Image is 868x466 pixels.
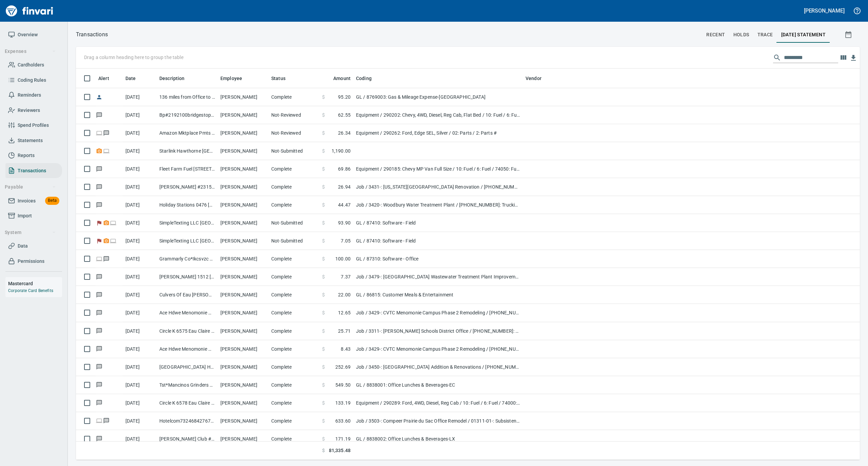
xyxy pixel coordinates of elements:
[218,340,269,358] td: [PERSON_NAME]
[96,149,103,153] span: Receipt Required
[269,160,319,178] td: Complete
[269,232,319,250] td: Not-Submitted
[123,286,157,304] td: [DATE]
[123,232,157,250] td: [DATE]
[341,273,351,280] span: 7.37
[733,31,749,39] span: holds
[353,196,523,214] td: Job / 3420-: Woodbury Water Treatment Plant / [PHONE_NUMBER]: Trucking On/Off Project CM/GC / 8: ...
[353,268,523,286] td: Job / 3479-: [GEOGRAPHIC_DATA] Wastewater Treatment Plant Improvements / [PHONE_NUMBER]: Consumab...
[218,268,269,286] td: [PERSON_NAME]
[218,106,269,124] td: [PERSON_NAME]
[322,237,325,244] span: $
[157,88,218,106] td: 136 miles from Office to [GEOGRAPHIC_DATA]
[332,148,351,154] span: 1,190.00
[123,88,157,106] td: [DATE]
[5,238,62,254] a: Data
[5,163,62,178] a: Transactions
[2,181,59,193] button: Payable
[269,88,319,106] td: Complete
[324,74,351,82] span: Amount
[5,88,62,103] a: Reminders
[353,106,523,124] td: Equipment / 290202: Chevy, 4WD, Diesel, Reg Cab, Flat Bed / 10: Fuel / 6: Fuel
[757,31,773,39] span: trace
[123,268,157,286] td: [DATE]
[269,106,319,124] td: Not-Reviewed
[218,286,269,304] td: [PERSON_NAME]
[218,124,269,142] td: [PERSON_NAME]
[353,412,523,430] td: Job / 3503-: Compeer Prairie du Sac Office Remodel / 01311-01-: Subsistence & Travel CM/GC / 8: I...
[157,160,218,178] td: Fleet Farm Fuel [STREET_ADDRESS]
[8,288,53,293] a: Corporate Card Benefits
[157,322,218,340] td: Circle K 6575 Eau Claire WI
[157,358,218,376] td: [GEOGRAPHIC_DATA] Home Col Colby [GEOGRAPHIC_DATA]
[338,183,351,190] span: 26.94
[218,322,269,340] td: [PERSON_NAME]
[96,328,103,333] span: Has messages
[103,149,110,153] span: Online transaction
[96,131,103,135] span: Online transaction
[125,74,136,82] span: Date
[18,151,35,160] span: Reports
[103,220,110,225] span: Receipt Required
[157,196,218,214] td: Holiday Stations 0476 [GEOGRAPHIC_DATA] [GEOGRAPHIC_DATA]
[96,238,103,243] span: Flagged
[2,45,59,58] button: Expenses
[322,201,325,208] span: $
[96,436,103,441] span: Has messages
[159,74,185,82] span: Description
[338,291,351,298] span: 22.00
[269,322,319,340] td: Complete
[269,394,319,412] td: Complete
[96,220,103,225] span: Flagged
[333,74,351,82] span: Amount
[18,167,46,175] span: Transactions
[269,250,319,268] td: Complete
[4,3,55,19] img: Finvari
[18,91,41,99] span: Reminders
[218,376,269,394] td: [PERSON_NAME]
[98,74,118,82] span: Alert
[353,340,523,358] td: Job / 3429-: CVTC Menomonie Campus Phase 2 Remodeling / [PHONE_NUMBER]: Consumable Tools & Access...
[2,226,59,239] button: System
[96,310,103,315] span: Has messages
[353,322,523,340] td: Job / 3311-: [PERSON_NAME] Schools District Office / [PHONE_NUMBER]: Fuel for General Conditions ...
[353,394,523,412] td: Equipment / 290289: Ford, 4WD, Diesel, Reg Cab / 10: Fuel / 6: Fuel / 74000: Fuel & Lubrication
[353,304,523,322] td: Job / 3429-: CVTC Menomonie Campus Phase 2 Remodeling / [PHONE_NUMBER]: Consumable Tools & Access...
[335,435,351,442] span: 171.19
[8,280,62,287] h6: Mastercard
[123,430,157,448] td: [DATE]
[157,286,218,304] td: Culvers Of Eau [PERSON_NAME] [PERSON_NAME]
[848,53,859,63] button: Download table
[96,256,103,261] span: Online transaction
[157,412,218,430] td: Hotelcom73246842767211 [DOMAIN_NAME] WA
[338,219,351,226] span: 93.90
[5,73,62,88] a: Coding Rules
[338,309,351,316] span: 12.65
[110,238,117,243] span: Online transaction
[18,31,38,39] span: Overview
[269,430,319,448] td: Complete
[96,401,103,405] span: Has messages
[103,419,110,423] span: Has messages
[526,74,541,82] span: Vendor
[220,74,251,82] span: Employee
[341,237,351,244] span: 7.05
[110,220,117,225] span: Online transaction
[269,124,319,142] td: Not-Reviewed
[218,88,269,106] td: [PERSON_NAME]
[157,340,218,358] td: Ace Hdwe Menomonie Menomonie WI
[157,178,218,196] td: [PERSON_NAME] #2315 Stillwater [GEOGRAPHIC_DATA]
[838,53,848,63] button: Choose columns to display
[353,232,523,250] td: GL / 87410: Software - Field
[5,103,62,118] a: Reviewers
[781,31,826,39] span: [DATE] Statement
[269,340,319,358] td: Complete
[269,412,319,430] td: Complete
[322,112,325,118] span: $
[157,232,218,250] td: SimpleTexting LLC [GEOGRAPHIC_DATA] [GEOGRAPHIC_DATA]
[76,31,108,39] nav: breadcrumb
[159,74,194,82] span: Description
[84,54,183,61] p: Drag a column heading here to group the table
[220,74,242,82] span: Employee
